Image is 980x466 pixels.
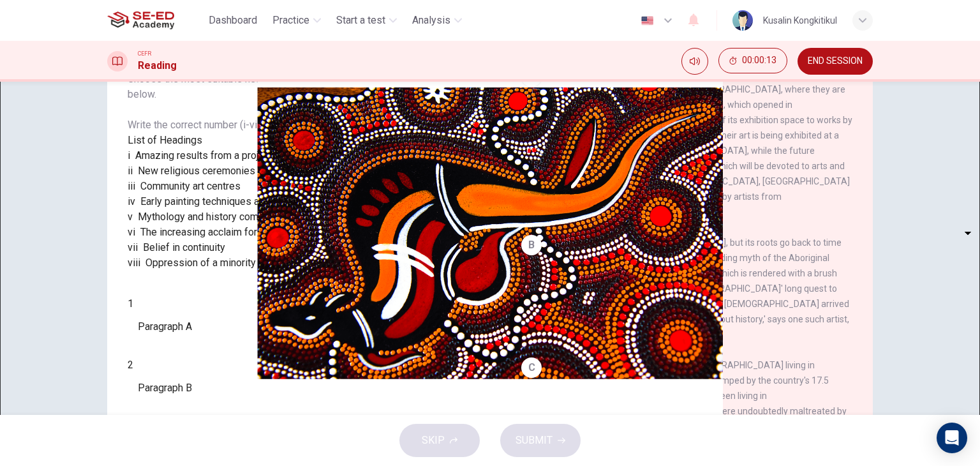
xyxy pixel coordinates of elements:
button: END SESSION [798,48,873,75]
span: 00:00:13 [742,56,776,66]
div: Open Intercom Messenger [937,423,967,453]
span: CEFR [138,49,151,58]
img: Profile picture [732,10,753,31]
span: Dashboard [209,13,257,28]
button: Analysis [407,9,467,32]
span: Analysis [412,13,450,28]
div: Kusalin Kongkitikul [763,13,837,28]
button: 00:00:13 [718,48,787,73]
a: SE-ED Academy logo [107,8,204,33]
span: Practice [272,13,309,28]
img: en [639,16,655,26]
span: END SESSION [808,56,863,66]
div: B [521,235,542,255]
div: Mute [681,48,708,75]
h1: Reading [138,58,177,73]
button: Practice [267,9,326,32]
button: Start a test [331,9,402,32]
span: Start a test [336,13,385,28]
div: C [521,357,542,378]
button: Dashboard [204,9,262,32]
img: SE-ED Academy logo [107,8,174,33]
div: Hide [718,48,787,75]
